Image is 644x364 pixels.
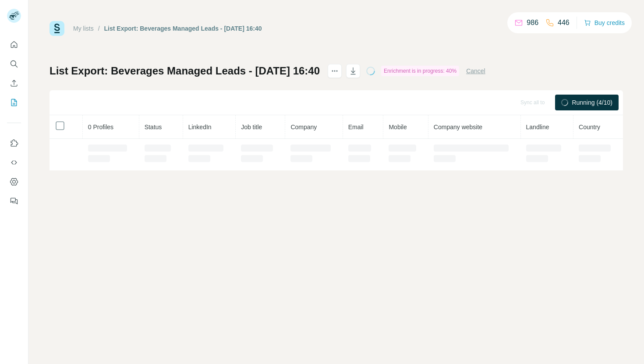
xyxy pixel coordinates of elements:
[7,135,21,151] button: Use Surfe on LinkedIn
[241,124,262,131] span: Job title
[73,25,94,32] a: My lists
[188,124,212,131] span: LinkedIn
[526,124,549,131] span: Landline
[7,174,21,190] button: Dashboard
[579,124,600,131] span: Country
[584,17,625,29] button: Buy credits
[558,18,570,28] p: 446
[290,124,317,131] span: Company
[7,155,21,170] button: Use Surfe API
[348,124,364,131] span: Email
[527,18,538,28] p: 986
[7,75,21,91] button: Enrich CSV
[50,21,64,36] img: Surfe Logo
[98,24,100,33] li: /
[7,95,21,110] button: My lists
[381,66,459,76] div: Enrichment is in progress: 40%
[7,37,21,53] button: Quick start
[88,124,113,131] span: 0 Profiles
[7,56,21,72] button: Search
[50,64,320,78] h1: List Export: Beverages Managed Leads - [DATE] 16:40
[434,124,482,131] span: Company website
[145,124,162,131] span: Status
[328,64,342,78] button: actions
[466,67,485,75] button: Cancel
[104,24,262,33] div: List Export: Beverages Managed Leads - [DATE] 16:40
[389,124,407,131] span: Mobile
[7,193,21,209] button: Feedback
[572,98,612,107] span: Running (4/10)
